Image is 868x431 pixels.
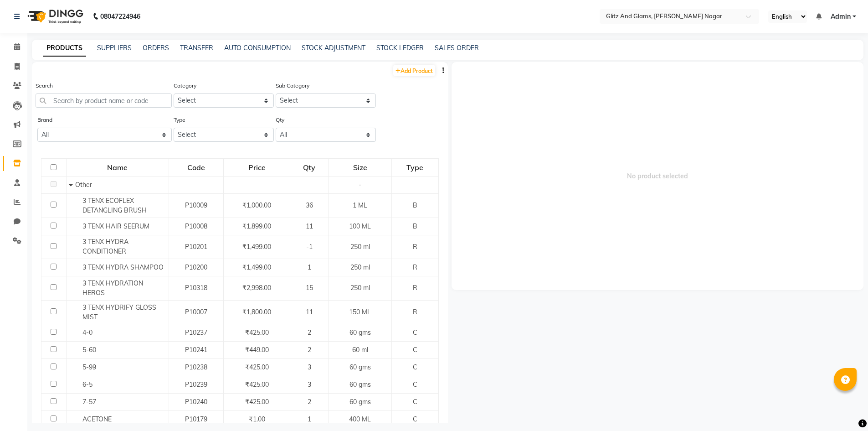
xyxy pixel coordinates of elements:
[245,398,269,406] span: ₹425.00
[185,380,207,389] span: P10239
[185,284,207,292] span: P10318
[36,93,172,108] input: Search by product name or code
[185,263,207,271] span: P10200
[242,308,271,316] span: ₹1,800.00
[185,243,207,251] span: P10201
[308,415,311,423] span: 1
[308,328,311,337] span: 2
[350,263,370,271] span: 250 ml
[831,12,851,21] span: Admin
[245,328,269,337] span: ₹425.00
[185,328,207,337] span: P10237
[349,328,371,337] span: 60 gms
[185,222,207,230] span: P10008
[413,328,417,337] span: C
[306,201,313,209] span: 36
[82,197,147,214] span: 3 TENX ECOFLEX DETANGLING BRUSH
[413,263,417,271] span: R
[413,243,417,251] span: R
[82,363,96,371] span: 5-99
[82,238,128,255] span: 3 TENX HYDRA CONDITIONER
[242,222,271,230] span: ₹1,899.00
[245,346,269,354] span: ₹449.00
[393,65,435,76] a: Add Product
[82,279,143,297] span: 3 TENX HYDRATION HEROS
[413,201,417,209] span: B
[350,243,370,251] span: 250 ml
[174,82,196,90] label: Category
[349,308,371,316] span: 150 ML
[308,363,311,371] span: 3
[36,82,53,90] label: Search
[245,380,269,389] span: ₹425.00
[349,415,371,423] span: 400 ML
[43,40,86,57] a: PRODUCTS
[185,346,207,354] span: P10241
[359,181,361,189] span: -
[308,346,311,354] span: 2
[174,116,185,124] label: Type
[308,380,311,389] span: 3
[329,159,391,176] div: Size
[82,222,149,230] span: 3 TENX HAIR SEERUM
[349,363,371,371] span: 60 gms
[376,44,424,52] a: STOCK LEDGER
[242,201,271,209] span: ₹1,000.00
[413,380,417,389] span: C
[37,116,52,124] label: Brand
[350,284,370,292] span: 250 ml
[143,44,169,52] a: ORDERS
[349,222,371,230] span: 100 ML
[82,263,164,271] span: 3 TENX HYDRA SHAMPOO
[23,4,86,29] img: logo
[185,308,207,316] span: P10007
[392,159,437,176] div: Type
[185,363,207,371] span: P10238
[413,398,417,406] span: C
[169,159,223,176] div: Code
[100,4,140,29] b: 08047224946
[308,263,311,271] span: 1
[97,44,132,52] a: SUPPLIERS
[276,116,284,124] label: Qty
[413,346,417,354] span: C
[242,284,271,292] span: ₹2,998.00
[249,415,265,423] span: ₹1.00
[452,62,864,290] span: No product selected
[224,44,291,52] a: AUTO CONSUMPTION
[306,308,313,316] span: 11
[413,415,417,423] span: C
[413,308,417,316] span: R
[413,284,417,292] span: R
[306,222,313,230] span: 11
[291,159,328,176] div: Qty
[413,363,417,371] span: C
[349,380,371,389] span: 60 gms
[224,159,289,176] div: Price
[82,380,92,389] span: 6-5
[435,44,479,52] a: SALES ORDER
[242,263,271,271] span: ₹1,499.00
[185,415,207,423] span: P10179
[308,398,311,406] span: 2
[352,346,368,354] span: 60 ml
[413,222,417,230] span: B
[306,243,313,251] span: -1
[82,415,112,423] span: ACETONE
[180,44,213,52] a: TRANSFER
[245,363,269,371] span: ₹425.00
[82,303,156,321] span: 3 TENX HYDRIFY GLOSS MIST
[75,181,92,189] span: Other
[82,328,92,337] span: 4-0
[302,44,365,52] a: STOCK ADJUSTMENT
[242,243,271,251] span: ₹1,499.00
[82,346,96,354] span: 5-60
[185,201,207,209] span: P10009
[830,395,859,422] iframe: chat widget
[353,201,367,209] span: 1 ML
[82,398,96,406] span: 7-57
[185,398,207,406] span: P10240
[67,159,168,176] div: Name
[349,398,371,406] span: 60 gms
[306,284,313,292] span: 15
